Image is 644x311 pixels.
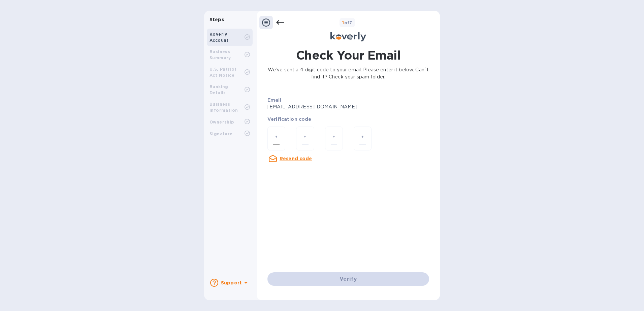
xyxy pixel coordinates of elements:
span: 1 [342,20,344,25]
p: We’ve sent a 4-digit code to your email. Please enter it below. Can`t find it? Check your spam fo... [267,66,429,80]
b: Banking Details [210,84,228,95]
b: Ownership [210,119,234,125]
b: of 7 [342,20,352,25]
b: Signature [210,131,233,136]
h1: Check Your Email [296,47,400,64]
b: Business Summary [210,49,231,60]
p: [EMAIL_ADDRESS][DOMAIN_NAME] [267,103,371,110]
b: Email [267,97,281,103]
u: Resend code [280,156,312,161]
p: Verification code [267,116,429,123]
b: Support [221,280,242,285]
b: Business Information [210,102,238,113]
b: Koverly Account [210,32,229,43]
b: Steps [210,17,224,22]
b: U.S. Patriot Act Notice [210,67,237,78]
